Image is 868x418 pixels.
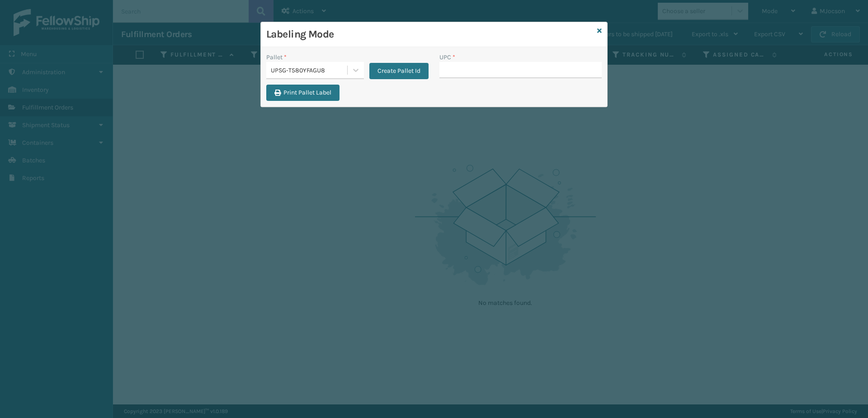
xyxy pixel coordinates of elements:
[271,66,348,75] div: UPSG-T580YFAGU8
[266,52,287,62] label: Pallet
[439,52,455,62] label: UPC
[369,63,429,79] button: Create Pallet Id
[266,85,340,101] button: Print Pallet Label
[266,28,594,41] h3: Labeling Mode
